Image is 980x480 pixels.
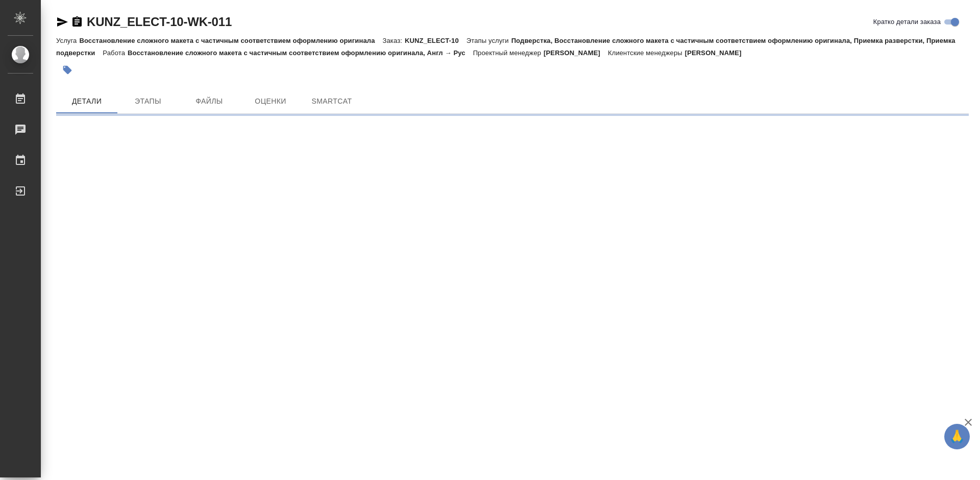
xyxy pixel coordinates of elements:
button: Добавить тэг [56,59,79,81]
button: Скопировать ссылку [71,16,83,28]
span: SmartCat [307,95,356,108]
p: Этапы услуги [467,37,511,44]
span: Детали [62,95,111,108]
span: Файлы [185,95,234,108]
a: KUNZ_ELECT-10-WK-011 [87,15,232,29]
p: Подверстка, Восстановление сложного макета с частичным соответствием оформлению оригинала, Приемк... [56,37,955,57]
p: Услуга [56,37,79,44]
p: Клиентские менеджеры [608,49,685,57]
p: [PERSON_NAME] [544,49,608,57]
p: Работа [103,49,128,57]
span: Оценки [246,95,295,108]
span: Этапы [124,95,173,108]
p: Проектный менеджер [473,49,544,57]
p: Восстановление сложного макета с частичным соответствием оформлению оригинала, Англ → Рус [128,49,473,57]
p: KUNZ_ELECT-10 [405,37,467,44]
button: Скопировать ссылку для ЯМессенджера [56,16,68,28]
p: Восстановление сложного макета с частичным соответствием оформлению оригинала [79,37,382,44]
button: 🙏 [944,424,970,449]
span: 🙏 [948,426,966,447]
p: Заказ: [383,37,405,44]
span: Кратко детали заказа [873,17,941,27]
p: [PERSON_NAME] [685,49,749,57]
